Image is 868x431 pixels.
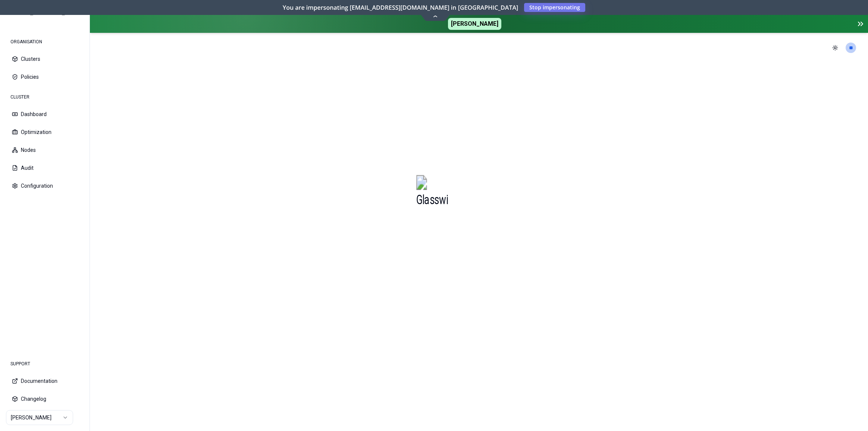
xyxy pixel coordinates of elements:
button: Documentation [6,373,84,389]
button: Nodes [6,142,84,158]
button: Dashboard [6,106,84,122]
button: Changelog [6,391,84,407]
button: Policies [6,69,84,85]
div: SUPPORT [6,356,84,371]
span: [PERSON_NAME] [448,18,501,30]
button: Optimization [6,124,84,140]
button: Audit [6,160,84,176]
button: Configuration [6,178,84,194]
div: CLUSTER [6,90,84,104]
div: ORGANISATION [6,34,84,49]
button: Clusters [6,51,84,67]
